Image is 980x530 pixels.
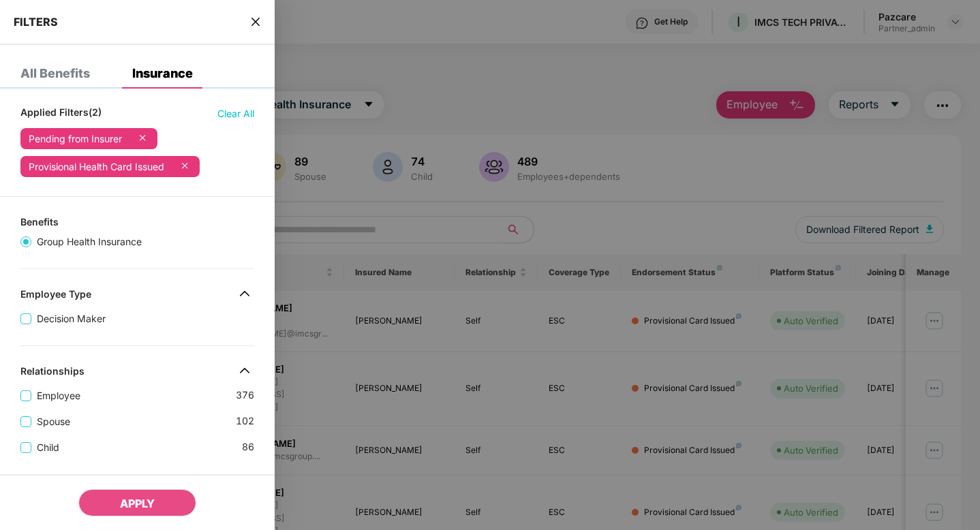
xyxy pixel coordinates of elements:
div: Insurance [132,67,193,80]
img: svg+xml;base64,PHN2ZyB4bWxucz0iaHR0cDovL3d3dy53My5vcmcvMjAwMC9zdmciIHdpZHRoPSIzMiIgaGVpZ2h0PSIzMi... [234,283,256,305]
div: Relationships [20,365,85,381]
div: Provisional Health Card Issued [29,161,164,172]
span: Employee [31,388,86,403]
span: close [250,15,261,29]
span: Group Health Insurance [31,234,147,249]
img: svg+xml;base64,PHN2ZyB4bWxucz0iaHR0cDovL3d3dy53My5vcmcvMjAwMC9zdmciIHdpZHRoPSIzMiIgaGVpZ2h0PSIzMi... [234,360,256,381]
span: 102 [236,414,254,429]
span: Spouse [31,414,76,429]
span: 86 [242,439,254,455]
span: 376 [236,388,254,403]
div: Pending from Insurer [29,134,122,144]
span: FILTERS [14,15,58,29]
span: Clear All [217,106,254,121]
span: Child [31,440,65,455]
span: Applied Filters(2) [20,106,102,121]
div: Employee Type [20,288,91,305]
div: All Benefits [20,67,90,80]
span: Decision Maker [31,311,111,326]
button: APPLY [78,489,196,516]
span: APPLY [120,497,155,510]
